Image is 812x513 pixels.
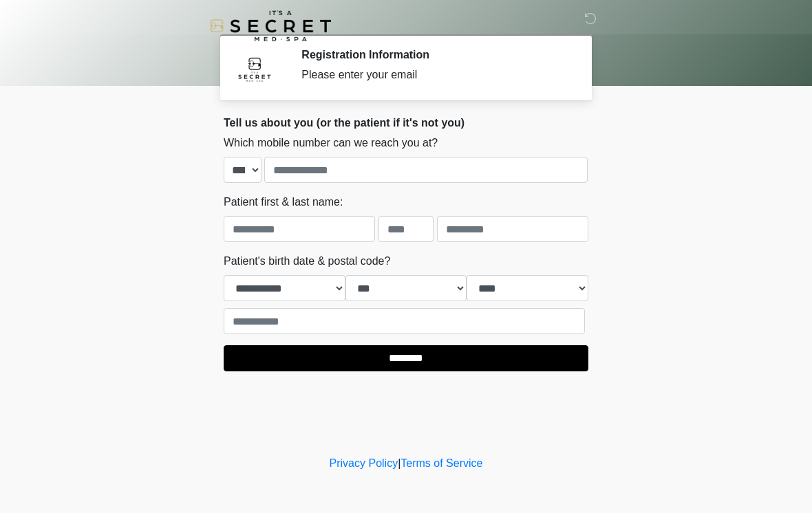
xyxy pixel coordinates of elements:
label: Which mobile number can we reach you at? [224,135,438,151]
div: Please enter your email [301,67,568,83]
a: | [398,457,400,469]
label: Patient first & last name: [224,194,343,210]
h2: Tell us about you (or the patient if it's not you) [224,116,588,129]
h2: Registration Information [301,48,568,61]
img: It's A Secret Med Spa Logo [210,10,331,41]
a: Terms of Service [400,457,482,469]
img: Agent Avatar [234,48,275,89]
a: Privacy Policy [330,457,398,469]
label: Patient's birth date & postal code? [224,253,390,270]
